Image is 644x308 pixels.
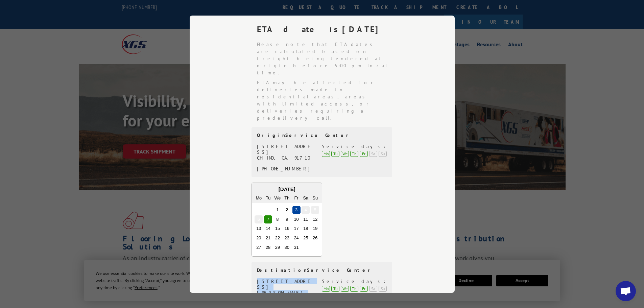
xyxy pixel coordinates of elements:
li: ETA may be affected for deliveries made to residential areas, areas with limited access, or deliv... [257,79,393,122]
div: Choose Saturday, October 25th, 2025 [302,234,310,242]
div: Choose Saturday, October 4th, 2025 [302,206,310,214]
div: Choose Tuesday, October 21st, 2025 [264,234,272,242]
div: Choose Monday, October 6th, 2025 [255,215,263,223]
div: Sa [302,194,310,202]
div: [STREET_ADDRESS][PERSON_NAME] [257,279,314,295]
div: Th [283,194,291,202]
div: Fr [360,286,368,292]
div: Choose Wednesday, October 8th, 2025 [273,215,281,223]
div: Choose Wednesday, October 29th, 2025 [273,243,281,252]
div: Choose Wednesday, October 1st, 2025 [273,206,281,214]
div: Choose Thursday, October 16th, 2025 [283,224,291,233]
div: Th [350,286,358,292]
div: We [341,286,349,292]
div: Choose Friday, October 17th, 2025 [292,224,300,233]
div: Fr [292,194,300,202]
div: Choose Friday, October 10th, 2025 [292,215,300,223]
div: Sa [369,286,377,292]
div: Choose Saturday, October 11th, 2025 [302,215,310,223]
div: Choose Wednesday, October 22nd, 2025 [273,234,281,242]
div: Choose Friday, October 24th, 2025 [292,234,300,242]
div: [DATE] [252,186,322,193]
div: We [273,194,281,202]
div: Su [379,150,387,157]
div: Service days: [322,279,387,284]
div: Mo [255,194,263,202]
div: Choose Sunday, October 26th, 2025 [311,234,319,242]
div: Choose Saturday, October 18th, 2025 [302,224,310,233]
div: Origin Service Center [257,133,387,138]
div: Choose Tuesday, October 28th, 2025 [264,243,272,252]
div: Choose Thursday, October 30th, 2025 [283,243,291,252]
div: Choose Wednesday, October 15th, 2025 [273,224,281,233]
div: Destination Service Center [257,267,387,273]
div: Tu [331,286,339,292]
div: Su [311,194,319,202]
div: [STREET_ADDRESS] [257,143,314,155]
strong: [DATE] [342,24,384,34]
div: Mo [322,286,330,292]
div: ETA date is [257,23,393,35]
div: Choose Monday, October 13th, 2025 [255,224,263,233]
div: Fr [360,150,368,157]
div: Choose Monday, October 27th, 2025 [255,243,263,252]
div: Choose Monday, October 20th, 2025 [255,234,263,242]
div: Service days: [322,143,387,149]
div: Choose Friday, October 31st, 2025 [292,243,300,252]
div: Choose Thursday, October 2nd, 2025 [283,206,291,214]
div: Choose Thursday, October 23rd, 2025 [283,234,291,242]
div: Open chat [616,281,636,301]
div: Choose Tuesday, October 14th, 2025 [264,224,272,233]
div: Choose Sunday, October 12th, 2025 [311,215,319,223]
div: Choose Sunday, October 5th, 2025 [311,206,319,214]
div: Choose Thursday, October 9th, 2025 [283,215,291,223]
div: Choose Sunday, October 19th, 2025 [311,224,319,233]
div: month 2025-10 [254,205,320,252]
div: Su [379,286,387,292]
div: Th [350,150,358,157]
div: [PHONE_NUMBER] [257,166,314,172]
div: CHINO, CA, 91710 [257,155,314,161]
div: Mo [322,150,330,157]
li: Please note that ETA dates are calculated based on freight being tendered at origin before 5:00 p... [257,41,393,76]
div: Tu [331,150,339,157]
div: Choose Tuesday, October 7th, 2025 [264,215,272,223]
div: Sa [369,150,377,157]
div: Tu [264,194,272,202]
div: We [341,150,349,157]
div: Choose Friday, October 3rd, 2025 [292,206,300,214]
